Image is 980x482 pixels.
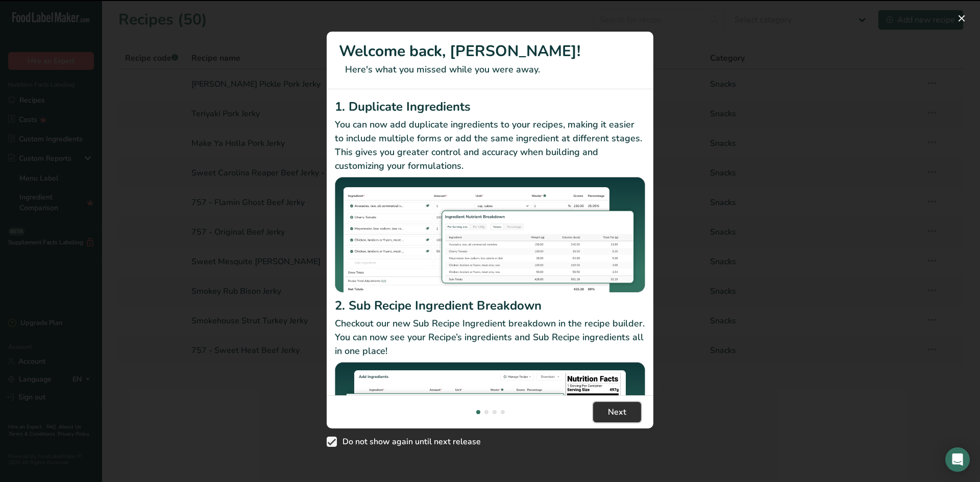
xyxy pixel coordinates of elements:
h2: 2. Sub Recipe Ingredient Breakdown [335,296,645,315]
p: Here's what you missed while you were away. [339,63,641,77]
p: You can now add duplicate ingredients to your recipes, making it easier to include multiple forms... [335,118,645,173]
button: Next [593,402,641,422]
span: Do not show again until next release [337,437,481,447]
img: Sub Recipe Ingredient Breakdown [335,362,645,478]
img: Duplicate Ingredients [335,177,645,293]
h2: 1. Duplicate Ingredients [335,97,645,116]
div: Open Intercom Messenger [945,447,970,472]
p: Checkout our new Sub Recipe Ingredient breakdown in the recipe builder. You can now see your Reci... [335,317,645,358]
h1: Welcome back, [PERSON_NAME]! [339,40,641,63]
span: Next [608,406,626,418]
